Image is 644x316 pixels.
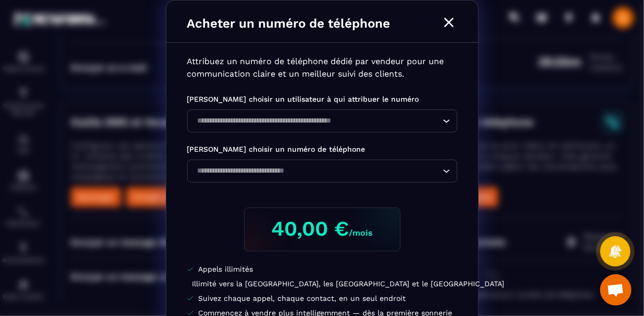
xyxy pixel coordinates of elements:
[187,278,457,289] li: Illimité vers la [GEOGRAPHIC_DATA], les [GEOGRAPHIC_DATA] et le [GEOGRAPHIC_DATA]
[187,143,457,155] p: [PERSON_NAME] choisir un numéro de téléphone
[187,16,391,31] p: Acheter un numéro de téléphone
[349,228,373,238] span: /mois
[253,216,392,241] h3: 40,00 €
[187,160,457,183] div: Search for option
[194,165,440,177] input: Search for option
[187,110,457,132] div: Search for option
[194,115,440,127] input: Search for option
[187,264,457,274] li: Appels illimités
[187,293,457,303] li: Suivez chaque appel, chaque contact, en un seul endroit
[187,93,457,105] p: [PERSON_NAME] choisir un utilisateur à qui attribuer le numéro
[187,55,457,80] p: Attribuez un numéro de téléphone dédié par vendeur pour une communication claire et un meilleur s...
[600,274,631,306] div: Ouvrir le chat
